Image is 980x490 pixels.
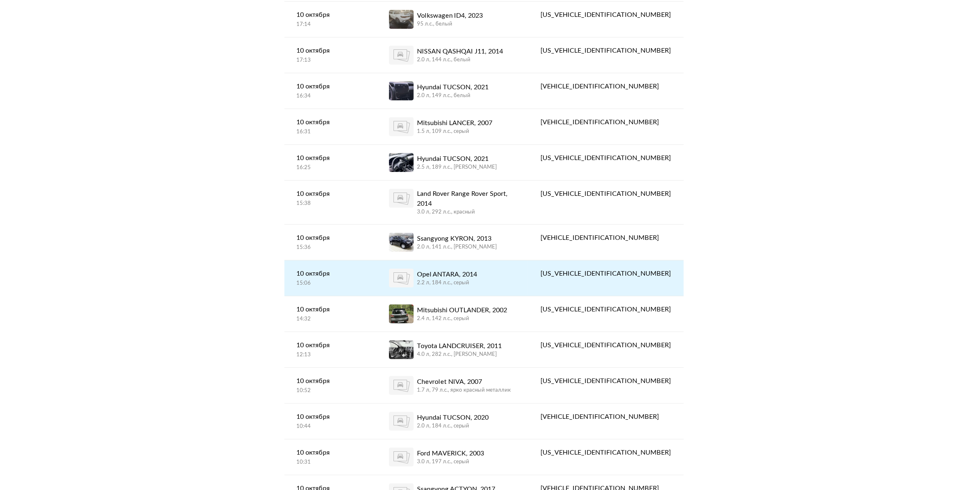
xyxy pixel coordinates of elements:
div: 95 л.c., белый [417,21,483,28]
div: 10 октября [297,189,365,199]
div: [US_VEHICLE_IDENTIFICATION_NUMBER] [540,340,671,350]
div: [US_VEHICLE_IDENTIFICATION_NUMBER] [540,189,671,199]
div: 15:38 [297,200,365,207]
div: 10:31 [297,459,365,466]
div: 10 октября [297,153,365,163]
div: 10 октября [297,233,365,243]
div: [VEHICLE_IDENTIFICATION_NUMBER] [540,233,671,243]
a: Opel ANTARA, 20142.2 л, 184 л.c., серый [377,260,528,296]
a: Mitsubishi LANCER, 20071.5 л, 109 л.c., серый [377,109,528,144]
div: 2.0 л, 144 л.c., белый [417,56,503,64]
a: [US_VEHICLE_IDENTIFICATION_NUMBER] [528,181,683,207]
div: [US_VEHICLE_IDENTIFICATION_NUMBER] [540,46,671,56]
a: [US_VEHICLE_IDENTIFICATION_NUMBER] [528,260,683,287]
div: 10 октября [297,304,365,314]
div: 15:06 [297,280,365,287]
div: 2.0 л, 184 л.c., серый [417,423,489,430]
div: 10 октября [297,46,365,56]
div: [VEHICLE_IDENTIFICATION_NUMBER] [540,412,671,422]
div: Toyota LANDCRUISER, 2011 [417,341,502,351]
div: 10 октября [297,340,365,350]
div: 2.0 л, 149 л.c., белый [417,92,489,100]
a: 10 октября15:36 [284,225,377,260]
a: Chevrolet NIVA, 20071.7 л, 79 л.c., ярко красный металлик [377,368,528,403]
div: 16:34 [297,93,365,100]
a: 10 октября12:13 [284,332,377,367]
div: [US_VEHICLE_IDENTIFICATION_NUMBER] [540,304,671,314]
div: 12:13 [297,351,365,359]
div: [VEHICLE_IDENTIFICATION_NUMBER] [540,81,671,91]
div: [VEHICLE_IDENTIFICATION_NUMBER] [540,117,671,127]
div: [US_VEHICLE_IDENTIFICATION_NUMBER] [540,376,671,386]
div: 3.0 л, 292 л.c., красный [417,209,516,216]
div: 16:25 [297,164,365,172]
div: 1.7 л, 79 л.c., ярко красный металлик [417,387,511,394]
a: [VEHICLE_IDENTIFICATION_NUMBER] [528,109,683,135]
div: 14:32 [297,316,365,323]
div: 2.5 л, 189 л.c., [PERSON_NAME] [417,164,497,171]
a: [VEHICLE_IDENTIFICATION_NUMBER] [528,404,683,430]
div: NISSAN QASHQAI J11, 2014 [417,46,503,56]
a: [US_VEHICLE_IDENTIFICATION_NUMBER] [528,439,683,466]
a: 10 октября10:31 [284,439,377,474]
div: 17:13 [297,57,365,64]
div: Ssangyong KYRON, 2013 [417,234,497,244]
a: 10 октября15:06 [284,260,377,295]
div: Mitsubishi OUTLANDER, 2002 [417,305,507,315]
a: [US_VEHICLE_IDENTIFICATION_NUMBER] [528,2,683,28]
div: Ford MAVERICK, 2003 [417,448,484,458]
a: 10 октября17:13 [284,37,377,72]
div: Chevrolet NIVA, 2007 [417,377,511,387]
a: 10 октября15:38 [284,181,377,216]
a: [US_VEHICLE_IDENTIFICATION_NUMBER] [528,37,683,64]
div: 15:36 [297,244,365,251]
div: Volkswagen ID4, 2023 [417,11,483,21]
a: Volkswagen ID4, 202395 л.c., белый [377,2,528,37]
div: 10 октября [297,269,365,279]
a: Ssangyong KYRON, 20132.0 л, 141 л.c., [PERSON_NAME] [377,225,528,260]
div: 10 октября [297,117,365,127]
a: Hyundai TUCSON, 20212.5 л, 189 л.c., [PERSON_NAME] [377,145,528,180]
div: [US_VEHICLE_IDENTIFICATION_NUMBER] [540,10,671,20]
div: 4.0 л, 282 л.c., [PERSON_NAME] [417,351,502,358]
div: 10 октября [297,412,365,422]
div: [US_VEHICLE_IDENTIFICATION_NUMBER] [540,153,671,163]
a: Hyundai TUCSON, 20202.0 л, 184 л.c., серый [377,404,528,439]
div: [US_VEHICLE_IDENTIFICATION_NUMBER] [540,269,671,279]
a: 10 октября17:14 [284,2,377,37]
a: NISSAN QASHQAI J11, 20142.0 л, 144 л.c., белый [377,37,528,73]
div: 2.0 л, 141 л.c., [PERSON_NAME] [417,244,497,251]
div: Hyundai TUCSON, 2021 [417,82,489,92]
div: Hyundai TUCSON, 2020 [417,413,489,423]
div: 2.2 л, 184 л.c., серый [417,279,477,287]
div: Opel ANTARA, 2014 [417,269,477,279]
a: [VEHICLE_IDENTIFICATION_NUMBER] [528,225,683,251]
a: 10 октября10:44 [284,404,377,439]
div: 16:31 [297,128,365,136]
a: [US_VEHICLE_IDENTIFICATION_NUMBER] [528,296,683,323]
a: Ford MAVERICK, 20033.0 л, 197 л.c., серый [377,439,528,475]
div: 10 октября [297,448,365,457]
div: 10:52 [297,387,365,395]
div: Mitsubishi LANCER, 2007 [417,118,492,128]
a: [VEHICLE_IDENTIFICATION_NUMBER] [528,73,683,100]
a: 10 октября10:52 [284,368,377,403]
div: [US_VEHICLE_IDENTIFICATION_NUMBER] [540,448,671,457]
div: 2.4 л, 142 л.c., серый [417,315,507,323]
a: [US_VEHICLE_IDENTIFICATION_NUMBER] [528,332,683,358]
a: [US_VEHICLE_IDENTIFICATION_NUMBER] [528,368,683,394]
a: 10 октября16:25 [284,145,377,180]
a: [US_VEHICLE_IDENTIFICATION_NUMBER] [528,145,683,171]
div: 10 октября [297,10,365,20]
div: 3.0 л, 197 л.c., серый [417,458,484,466]
div: 1.5 л, 109 л.c., серый [417,128,492,135]
a: Toyota LANDCRUISER, 20114.0 л, 282 л.c., [PERSON_NAME] [377,332,528,367]
a: Hyundai TUCSON, 20212.0 л, 149 л.c., белый [377,73,528,109]
a: Mitsubishi OUTLANDER, 20022.4 л, 142 л.c., серый [377,296,528,332]
div: Hyundai TUCSON, 2021 [417,154,497,164]
div: Land Rover Range Rover Sport, 2014 [417,189,516,209]
div: 10:44 [297,423,365,430]
div: 10 октября [297,376,365,386]
a: Land Rover Range Rover Sport, 20143.0 л, 292 л.c., красный [377,181,528,224]
a: 10 октября14:32 [284,296,377,331]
